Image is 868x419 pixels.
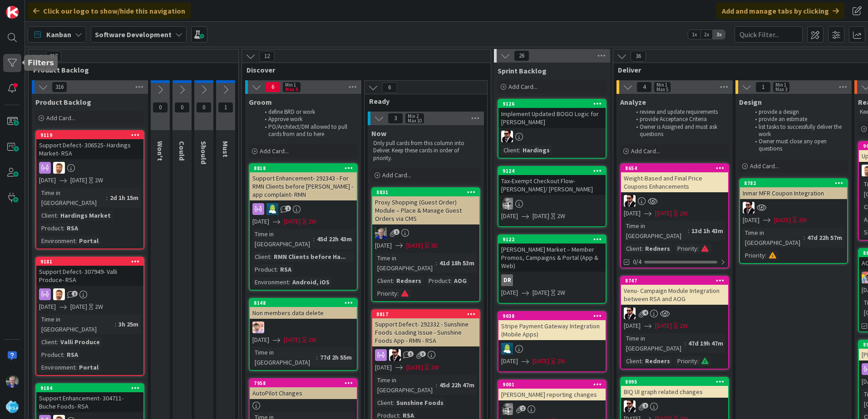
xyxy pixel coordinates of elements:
[369,97,476,106] span: Ready
[624,209,641,218] span: [DATE]
[58,337,102,347] div: Valli Produce
[40,132,143,138] div: 9119
[775,87,787,92] div: Max 3
[426,276,450,286] div: Product
[631,147,660,155] span: Add Card...
[53,288,65,300] img: AS
[254,380,357,386] div: 7958
[313,234,315,244] span: :
[755,82,771,93] span: 1
[498,234,607,304] a: 9122[PERSON_NAME] Market – Member Promos, Campaigns & Portal (App & Web)DR[DATE][DATE]2W
[266,203,278,215] img: RD
[284,217,301,226] span: [DATE]
[498,312,606,320] div: 9038
[631,51,646,62] span: 36
[625,278,728,284] div: 8747
[743,215,759,225] span: [DATE]
[250,203,357,215] div: RD
[397,288,399,298] span: :
[636,82,652,93] span: 4
[382,171,411,179] span: Add Card...
[372,227,479,239] div: RT
[394,276,424,286] div: Redners
[631,108,728,116] li: review and update requirements
[685,338,686,348] span: :
[624,307,636,319] img: AC
[36,266,143,286] div: Support Defect- 307949- Valli Produce- RSA
[621,285,728,305] div: Venu- Campaign Module Integration between RSA and AOG
[290,277,332,287] div: Android, iOS
[642,310,648,316] span: 4
[375,288,397,298] div: Priority
[271,252,348,262] div: RMN Clients before Ha...
[624,244,641,253] div: Client
[621,386,728,398] div: BIQ UI graph related changes
[501,131,513,142] img: AC
[750,108,847,116] li: provide a design
[254,165,357,171] div: 8818
[252,347,316,367] div: Time in [GEOGRAPHIC_DATA]
[57,210,58,220] span: :
[218,102,233,113] span: 1
[28,3,191,19] div: Click our logo to show/hide this navigation
[72,291,78,297] span: 1
[743,202,755,214] img: AC
[740,179,847,187] div: 8782
[620,97,646,107] span: Analyze
[393,398,394,408] span: :
[375,375,436,395] div: Time in [GEOGRAPHIC_DATA]
[450,276,452,286] span: :
[249,163,358,291] a: 8818Support Enhancement- 292343 - For RMN Clients before [PERSON_NAME] - app complaint- RMNRD[DAT...
[656,83,667,87] div: Min 1
[621,307,728,319] div: AC
[39,210,57,220] div: Client
[624,195,636,207] img: AC
[498,389,606,400] div: [PERSON_NAME] reporting changes
[254,300,357,306] div: 8148
[498,235,606,244] div: 9122
[501,403,513,415] img: KS
[106,193,108,203] span: :
[250,172,357,200] div: Support Enhancement- 292343 - For RMN Clients before [PERSON_NAME] - app complaint- RMN
[498,175,606,195] div: Tax-Exempt Checkout Flow- [PERSON_NAME]/ [PERSON_NAME]
[252,322,264,333] img: RS
[503,168,606,174] div: 9124
[735,26,803,43] input: Quick Filter...
[643,244,672,253] div: Redners
[621,164,728,172] div: 8654
[260,108,356,116] li: define BRD or work
[252,217,269,226] span: [DATE]
[641,356,643,366] span: :
[315,234,354,244] div: 45d 22h 43m
[36,258,143,286] div: 9181Support Defect- 307949- Valli Produce- RSA
[688,30,700,39] span: 1x
[39,314,115,334] div: Time in [GEOGRAPHIC_DATA]
[406,363,423,372] span: [DATE]
[498,343,606,355] div: RD
[498,167,606,195] div: 9124Tax-Exempt Checkout Flow- [PERSON_NAME]/ [PERSON_NAME]
[533,356,549,366] span: [DATE]
[503,101,606,107] div: 9126
[308,217,316,226] div: 2W
[498,108,606,128] div: Implement Updated BOGO Logic for [PERSON_NAME]
[498,166,607,227] a: 9124Tax-Exempt Checkout Flow- [PERSON_NAME]/ [PERSON_NAME]KS[DATE][DATE]2W
[375,241,392,250] span: [DATE]
[437,258,477,268] div: 41d 18h 53m
[520,405,526,411] span: 2
[372,188,479,224] div: 8831Proxy Shopping (Guest Order) Module – Place & Manage Guest Orders via CMS
[739,97,762,107] span: Design
[40,385,143,391] div: 9184
[46,51,61,62] span: 317
[501,274,513,286] div: DR
[39,236,75,246] div: Environment
[501,145,519,155] div: Client
[394,229,399,235] span: 1
[95,30,172,39] b: Software Development
[621,378,728,386] div: 8995
[498,244,606,272] div: [PERSON_NAME] Market – Member Promos, Campaigns & Portal (App & Web)
[6,400,19,413] img: avatar
[642,403,648,409] span: 1
[372,310,479,318] div: 8817
[713,30,725,39] span: 3x
[252,229,313,249] div: Time in [GEOGRAPHIC_DATA]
